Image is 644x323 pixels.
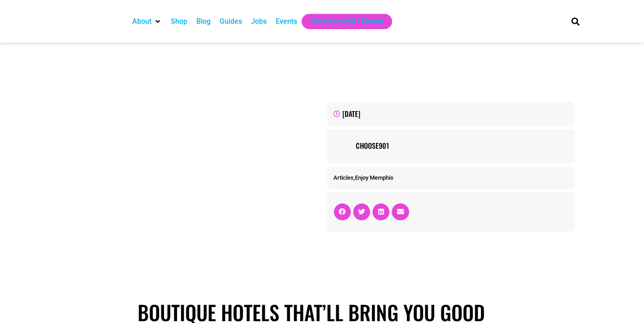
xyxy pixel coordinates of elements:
[196,16,211,27] a: Blog
[568,14,583,29] div: Search
[128,14,556,29] nav: Main nav
[220,16,242,27] a: Guides
[171,16,187,27] a: Shop
[276,16,297,27] a: Events
[333,174,354,181] a: Articles
[372,203,389,220] div: Share on linkedin
[132,16,151,27] a: About
[353,203,370,220] div: Share on twitter
[333,136,351,154] img: Picture of Choose901
[342,108,360,119] time: [DATE]
[333,174,393,181] span: ,
[311,16,383,27] a: Get Choose901 Emails
[128,14,166,29] div: About
[251,16,267,27] a: Jobs
[334,203,351,220] div: Share on facebook
[355,174,393,181] a: Enjoy Memphis
[392,203,409,220] div: Share on email
[356,140,569,151] a: Choose901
